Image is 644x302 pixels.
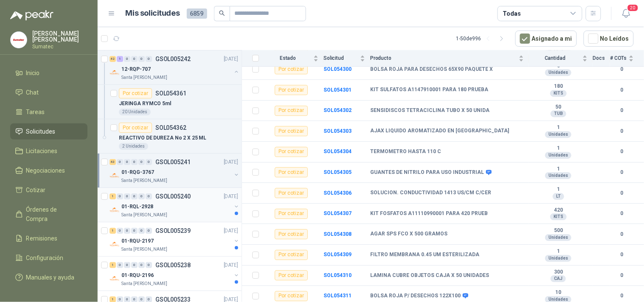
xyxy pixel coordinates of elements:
[155,193,191,199] p: GSOL005240
[138,228,145,234] div: 0
[26,146,58,156] span: Licitaciones
[323,190,352,196] a: SOL054306
[370,169,484,176] b: GUANTES DE NITRILO PARA USO INDUSTRIAL
[121,212,167,218] p: Santa [PERSON_NAME]
[119,109,151,115] div: 20 Unidades
[121,168,154,176] p: 01-RQG-3767
[126,7,180,20] h1: Mis solicitudes
[10,182,87,198] a: Cotizar
[545,131,571,138] div: Unidades
[275,209,308,219] div: Por cotizar
[117,262,123,268] div: 0
[11,32,27,48] img: Company Logo
[146,193,152,199] div: 0
[224,55,238,63] p: [DATE]
[551,110,566,117] div: TUB
[124,262,130,268] div: 0
[131,56,138,62] div: 0
[10,162,87,179] a: Negociaciones
[323,231,352,237] a: SOL054308
[529,289,588,296] b: 10
[550,213,567,220] div: KITS
[110,171,120,181] img: Company Logo
[515,31,577,47] button: Asignado a mi
[529,124,588,131] b: 1
[26,273,75,282] span: Manuales y ayuda
[119,134,206,142] p: REACTIVO DE DUREZA No 2 X 25 ML
[550,90,567,97] div: KITS
[275,270,308,280] div: Por cotizar
[26,166,65,175] span: Negociaciones
[32,44,87,49] p: Sumatec
[26,127,56,136] span: Solicitudes
[275,167,308,177] div: Por cotizar
[264,50,323,67] th: Estado
[110,56,116,62] div: 42
[529,104,588,111] b: 50
[110,67,120,78] img: Company Logo
[323,107,352,113] a: SOL054302
[584,31,634,47] button: No Leídos
[529,83,588,90] b: 180
[323,50,370,67] th: Solicitud
[146,262,152,268] div: 0
[545,234,571,241] div: Unidades
[593,50,610,67] th: Docs
[545,152,571,159] div: Unidades
[26,88,39,97] span: Chat
[110,54,240,81] a: 42 1 0 0 0 0 GSOL005242[DATE] Company Logo12-RQP-707Santa [PERSON_NAME]
[610,106,634,115] b: 0
[610,189,634,197] b: 0
[529,227,588,234] b: 500
[146,159,152,165] div: 0
[323,148,352,154] b: SOL054304
[155,228,191,234] p: GSOL005239
[10,84,87,101] a: Chat
[110,157,240,184] a: 43 0 0 0 0 0 GSOL005241[DATE] Company Logo01-RQG-3767Santa [PERSON_NAME]
[10,104,87,120] a: Tareas
[370,272,489,279] b: LAMINA CUBRE OBJETOS CAJA X 50 UNIDADES
[26,185,46,195] span: Cotizar
[275,106,308,116] div: Por cotizar
[610,230,634,238] b: 0
[117,228,123,234] div: 0
[610,251,634,259] b: 0
[545,255,571,262] div: Unidades
[138,262,145,268] div: 0
[98,119,242,154] a: Por cotizarSOL054362REACTIVO DE DUREZA No 2 X 25 ML2 Unidades
[370,56,517,62] span: Producto
[529,145,588,152] b: 1
[323,293,352,299] a: SOL054311
[110,191,240,218] a: 1 0 0 0 0 0 GSOL005240[DATE] Company Logo01-RQL-2928Santa [PERSON_NAME]
[119,143,148,150] div: 2 Unidades
[121,280,167,287] p: Santa [PERSON_NAME]
[187,8,207,19] span: 6859
[119,100,171,108] p: JERINGA RYMCO 5ml
[323,169,352,175] b: SOL054305
[124,228,130,234] div: 0
[275,64,308,74] div: Por cotizar
[370,231,447,238] b: AGAR SPS FCO X 500 GRAMOS
[610,86,634,94] b: 0
[551,275,566,282] div: CAJ
[529,186,588,193] b: 1
[553,193,564,200] div: LT
[224,193,238,201] p: [DATE]
[275,188,308,198] div: Por cotizar
[370,107,489,114] b: SENSIDISCOS TETRACICLINA TUBO X 50 UNIDA
[10,143,87,159] a: Licitaciones
[627,4,639,12] span: 20
[121,271,154,280] p: 01-RQU-2196
[110,274,120,284] img: Company Logo
[264,56,312,62] span: Estado
[121,65,151,73] p: 12-RQP-707
[275,126,308,136] div: Por cotizar
[370,293,461,299] b: BOLSA ROJA P/ DESECHOS 122X100
[26,234,58,243] span: Remisiones
[119,123,152,133] div: Por cotizar
[275,147,308,157] div: Por cotizar
[323,128,352,134] a: SOL054303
